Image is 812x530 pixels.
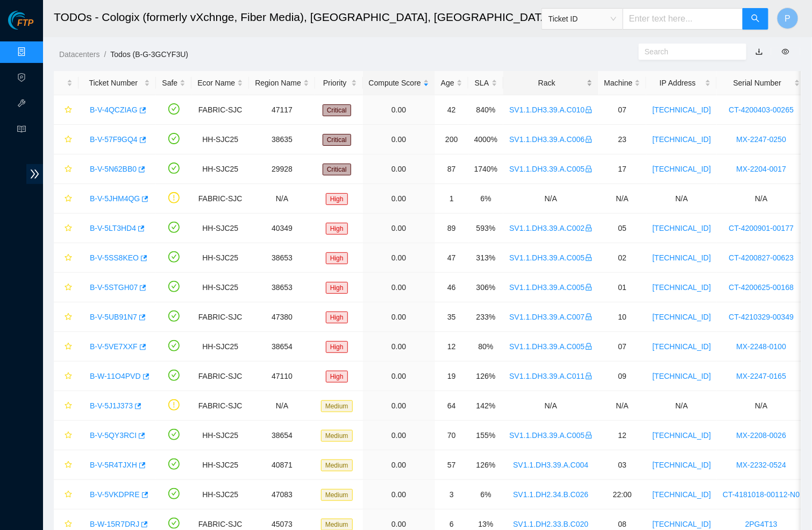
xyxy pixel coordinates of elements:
[509,342,592,351] a: SV1.1.DH3.39.A.C005lock
[468,362,504,391] td: 126%
[168,370,180,381] span: check-circle
[249,184,315,214] td: N/A
[652,253,711,262] a: [TECHNICAL_ID]
[168,103,180,115] span: check-circle
[65,402,72,411] span: star
[363,243,435,273] td: 0.00
[585,165,593,173] span: lock
[729,283,794,292] a: CT-4200625-00168
[363,273,435,302] td: 0.00
[599,95,647,125] td: 07
[363,95,435,125] td: 0.00
[60,220,73,237] button: star
[737,431,787,440] a: MX-2208-0026
[168,133,180,144] span: check-circle
[249,243,315,273] td: 38653
[65,343,72,351] span: star
[645,46,732,58] input: Search
[326,223,348,235] span: High
[435,302,468,332] td: 35
[90,105,138,114] a: B-V-4QCZIAG
[17,120,26,142] span: read
[26,164,43,184] span: double-right
[737,461,787,469] a: MX-2232-0524
[65,491,72,499] span: star
[503,184,598,214] td: N/A
[168,222,180,233] span: check-circle
[168,192,180,203] span: exclamation-circle
[737,372,787,380] a: MX-2247-0165
[17,18,33,29] span: FTP
[90,194,140,203] a: B-V-5JHM4QG
[363,450,435,480] td: 0.00
[90,431,137,440] a: B-V-5QY3RCI
[435,154,468,184] td: 87
[60,397,73,414] button: star
[60,368,73,385] button: star
[65,224,72,233] span: star
[90,283,138,292] a: B-V-5STGH07
[60,101,73,118] button: star
[363,184,435,214] td: 0.00
[321,489,353,501] span: Medium
[585,372,593,380] span: lock
[321,460,353,471] span: Medium
[90,401,133,410] a: B-V-5J1J373
[585,432,593,439] span: lock
[249,362,315,391] td: 47110
[363,480,435,510] td: 0.00
[191,184,249,214] td: FABRIC-SJC
[652,165,711,173] a: [TECHNICAL_ID]
[60,190,73,207] button: star
[60,249,73,266] button: star
[435,184,468,214] td: 1
[168,429,180,440] span: check-circle
[435,480,468,510] td: 3
[191,362,249,391] td: FABRIC-SJC
[363,391,435,421] td: 0.00
[168,488,180,499] span: check-circle
[599,273,647,302] td: 01
[321,400,353,412] span: Medium
[65,372,72,381] span: star
[249,273,315,302] td: 38653
[513,490,588,499] a: SV1.1.DH2.34.B.C026
[191,214,249,243] td: HH-SJC25
[104,50,106,59] span: /
[585,313,593,321] span: lock
[60,308,73,326] button: star
[509,165,592,173] a: SV1.1.DH3.39.A.C005lock
[623,8,743,30] input: Enter text here...
[737,165,787,173] a: MX-2204-0017
[737,135,787,144] a: MX-2247-0250
[168,310,180,322] span: check-circle
[599,125,647,154] td: 23
[785,12,791,25] span: P
[249,480,315,510] td: 47083
[652,520,711,528] a: [TECHNICAL_ID]
[729,313,794,321] a: CT-4210329-00349
[168,251,180,263] span: check-circle
[646,184,717,214] td: N/A
[90,224,136,232] a: B-V-5LT3HD4
[652,224,711,232] a: [TECHNICAL_ID]
[777,8,799,29] button: P
[60,131,73,148] button: star
[509,313,592,321] a: SV1.1.DH3.39.A.C007lock
[60,338,73,355] button: star
[363,154,435,184] td: 0.00
[599,214,647,243] td: 05
[717,184,806,214] td: N/A
[8,11,54,30] img: Akamai Technologies
[323,164,351,175] span: Critical
[60,160,73,178] button: star
[323,104,351,116] span: Critical
[363,332,435,362] td: 0.00
[59,50,99,59] a: Datacenters
[646,391,717,421] td: N/A
[652,461,711,469] a: [TECHNICAL_ID]
[652,283,711,292] a: [TECHNICAL_ID]
[435,243,468,273] td: 47
[249,214,315,243] td: 40349
[65,106,72,115] span: star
